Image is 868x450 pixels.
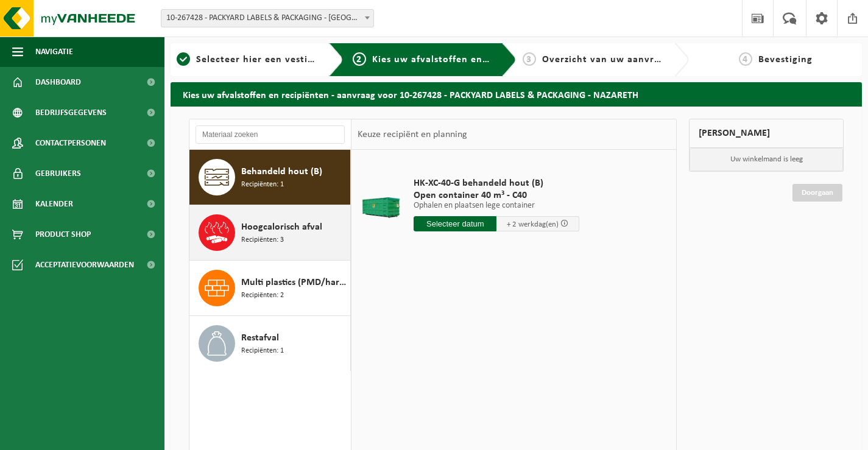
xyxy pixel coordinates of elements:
[241,234,284,246] span: Recipiënten: 3
[177,52,190,66] span: 1
[241,345,284,357] span: Recipiënten: 1
[35,158,81,189] span: Gebruikers
[196,125,345,144] input: Materiaal zoeken
[177,52,319,67] a: 1Selecteer hier een vestiging
[739,52,752,66] span: 4
[189,150,351,205] button: Behandeld hout (B) Recipiënten: 1
[171,82,862,106] h2: Kies uw afvalstoffen en recipiënten - aanvraag voor 10-267428 - PACKYARD LABELS & PACKAGING - NAZ...
[414,216,496,231] input: Selecteer datum
[241,331,279,345] span: Restafval
[372,55,540,65] span: Kies uw afvalstoffen en recipiënten
[689,119,844,148] div: [PERSON_NAME]
[414,189,579,202] span: Open container 40 m³ - C40
[196,55,328,65] span: Selecteer hier een vestiging
[189,316,351,371] button: Restafval Recipiënten: 1
[35,250,134,280] span: Acceptatievoorwaarden
[161,9,374,27] span: 10-267428 - PACKYARD LABELS & PACKAGING - NAZARETH
[542,55,671,65] span: Overzicht van uw aanvraag
[241,275,347,290] span: Multi plastics (PMD/harde kunststoffen/spanbanden/EPS/folie naturel/folie gemengd)
[189,261,351,316] button: Multi plastics (PMD/harde kunststoffen/spanbanden/EPS/folie naturel/folie gemengd) Recipiënten: 2
[414,177,579,189] span: HK-XC-40-G behandeld hout (B)
[241,290,284,301] span: Recipiënten: 2
[161,10,373,27] span: 10-267428 - PACKYARD LABELS & PACKAGING - NAZARETH
[35,128,106,158] span: Contactpersonen
[758,55,813,65] span: Bevestiging
[351,119,473,150] div: Keuze recipiënt en planning
[792,184,842,202] a: Doorgaan
[507,220,559,228] span: + 2 werkdag(en)
[241,220,322,234] span: Hoogcalorisch afval
[35,97,107,128] span: Bedrijfsgegevens
[189,205,351,261] button: Hoogcalorisch afval Recipiënten: 3
[241,164,322,179] span: Behandeld hout (B)
[353,52,366,66] span: 2
[690,148,843,171] p: Uw winkelmand is leeg
[35,37,73,67] span: Navigatie
[414,202,579,210] p: Ophalen en plaatsen lege container
[523,52,536,66] span: 3
[35,67,81,97] span: Dashboard
[35,189,73,219] span: Kalender
[241,179,284,191] span: Recipiënten: 1
[35,219,91,250] span: Product Shop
